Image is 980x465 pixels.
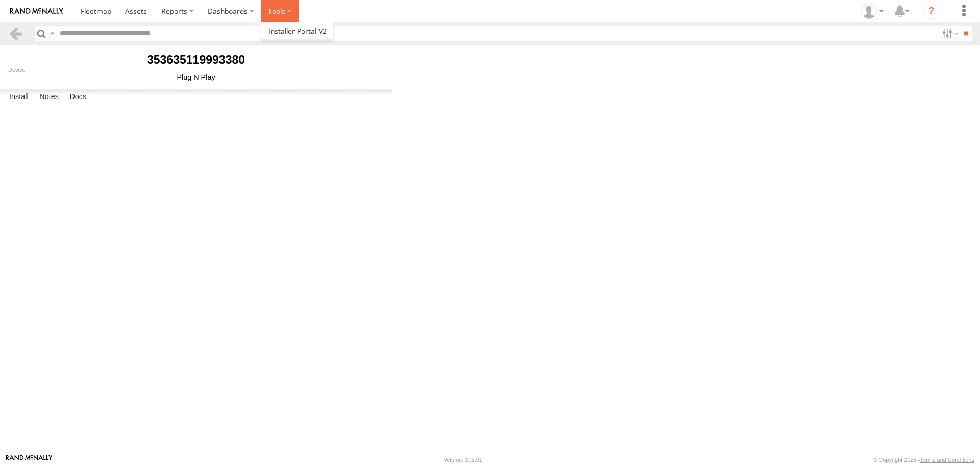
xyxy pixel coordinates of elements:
i: ? [923,3,940,19]
div: Plug N Play [8,73,384,81]
div: © Copyright 2025 - [873,457,974,463]
label: Search Query [48,26,56,41]
label: Docs [64,90,91,104]
img: rand-logo.svg [10,8,63,15]
label: Notes [34,90,64,104]
label: Install [4,90,34,104]
b: 353635119993380 [147,53,245,66]
div: Device [8,67,384,73]
div: Adam Falloon [857,4,887,19]
a: Visit our Website [6,455,53,465]
a: Terms and Conditions [920,457,974,463]
label: Search Filter Options [938,26,960,41]
div: Version: 305.01 [444,457,482,463]
a: Back to previous Page [8,26,23,41]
